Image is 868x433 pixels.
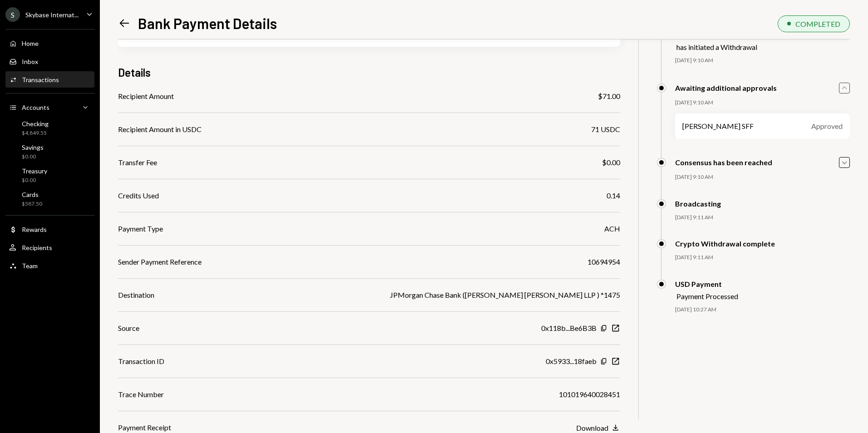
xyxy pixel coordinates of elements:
[576,423,608,432] div: Download
[811,121,843,132] div: Approved
[5,164,94,186] a: Treasury$0.00
[675,306,850,314] div: [DATE] 10:27 AM
[682,121,754,132] div: [PERSON_NAME] SFF
[676,43,757,51] div: has initiated a Withdrawal
[118,422,171,433] div: Payment Receipt
[576,423,620,433] button: Download
[118,65,151,80] h3: Details
[118,256,202,267] div: Sender Payment Reference
[795,20,840,28] div: COMPLETED
[591,124,620,135] div: 71 USDC
[138,14,277,32] h1: Bank Payment Details
[5,141,94,162] a: Savings$0.00
[118,124,202,135] div: Recipient Amount in USDC
[602,157,620,168] div: $0.00
[675,239,775,248] div: Crypto Withdrawal complete
[675,99,850,107] div: [DATE] 9:10 AM
[22,200,42,208] div: $587.50
[22,143,44,151] div: Savings
[118,356,164,367] div: Transaction ID
[5,35,94,51] a: Home
[22,191,42,198] div: Cards
[675,173,850,181] div: [DATE] 9:10 AM
[22,177,47,184] div: $0.00
[546,356,597,367] div: 0x5933...18faeb
[118,389,164,400] div: Trace Number
[604,223,620,234] div: ACH
[22,153,44,161] div: $0.00
[118,91,174,102] div: Recipient Amount
[541,323,597,334] div: 0x118b...Be6B3B
[118,190,159,201] div: Credits Used
[22,39,39,47] div: Home
[22,120,49,128] div: Checking
[25,11,79,19] div: Skybase Internat...
[675,84,777,92] div: Awaiting additional approvals
[5,188,94,210] a: Cards$587.50
[118,290,154,300] div: Destination
[675,214,850,221] div: [DATE] 9:11 AM
[675,254,850,261] div: [DATE] 9:11 AM
[118,223,163,234] div: Payment Type
[5,117,94,139] a: Checking$4,849.55
[559,389,620,400] div: 101019640028451
[675,280,738,288] div: USD Payment
[390,290,620,300] div: JPMorgan Chase Bank ([PERSON_NAME] [PERSON_NAME] LLP ) *1475
[5,99,94,115] a: Accounts
[598,91,620,102] div: $71.00
[676,292,738,300] div: Payment Processed
[118,323,139,334] div: Source
[22,129,49,137] div: $4,849.55
[22,58,38,65] div: Inbox
[5,71,94,88] a: Transactions
[675,158,772,167] div: Consensus has been reached
[675,57,850,64] div: [DATE] 9:10 AM
[607,190,620,201] div: 0.14
[118,157,157,168] div: Transfer Fee
[675,199,721,208] div: Broadcasting
[22,244,52,251] div: Recipients
[5,53,94,69] a: Inbox
[22,76,59,84] div: Transactions
[5,7,20,22] div: S
[22,103,49,111] div: Accounts
[587,256,620,267] div: 10694954
[22,226,47,233] div: Rewards
[5,239,94,256] a: Recipients
[22,262,38,270] div: Team
[5,221,94,237] a: Rewards
[5,257,94,274] a: Team
[22,167,47,175] div: Treasury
